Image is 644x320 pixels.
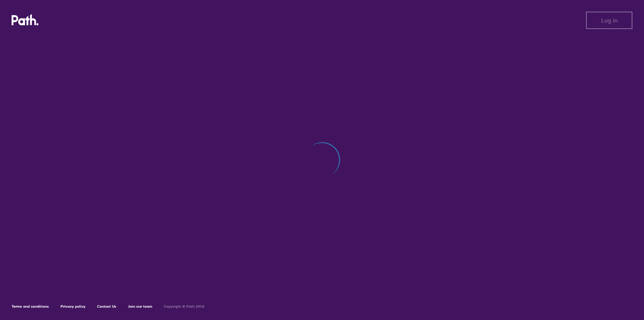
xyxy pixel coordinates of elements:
span: Log in [601,17,618,24]
h6: Copyright © Path 2018 [164,304,204,309]
a: Privacy policy [61,304,86,309]
a: Contact Us [97,304,116,309]
a: Terms and conditions [12,304,49,309]
a: Join our team [128,304,152,309]
button: Log in [586,12,632,29]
